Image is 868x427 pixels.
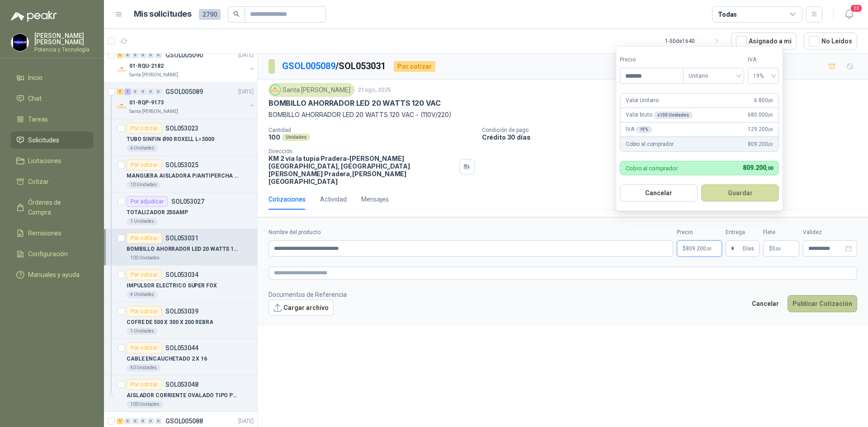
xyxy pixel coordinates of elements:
[155,89,162,95] div: 0
[165,125,198,131] p: SOL053023
[127,233,162,244] div: Por cotizar
[726,228,759,237] label: Entrega
[482,127,864,133] p: Condición de pago
[747,295,784,312] button: Cancelar
[11,266,93,283] a: Manuales y ayuda
[171,198,204,205] p: SOL053027
[127,269,162,280] div: Por cotizar
[768,142,773,147] span: ,00
[134,8,192,21] h1: Mis solicitudes
[127,145,158,152] div: 6 Unidades
[238,88,254,96] p: [DATE]
[626,140,673,149] p: Cobro al comprador
[804,33,857,50] button: No Leídos
[772,246,781,251] span: 0
[626,125,652,134] p: IVA
[127,328,158,335] div: 1 Unidades
[117,50,255,79] a: 1 0 0 0 0 0 GSOL005090[DATE] Company Logo01-RQU-2182Santa [PERSON_NAME]
[269,127,475,133] p: Cantidad
[626,111,693,119] p: Valor bruto
[104,156,257,192] a: Por cotizarSOL053025MANGUERA AISLADORA P/ANTIPERCHA X ROLLOS10 Unidades
[626,96,659,105] p: Valor Unitario
[165,52,203,58] p: GSOL005090
[11,225,93,242] a: Remisiones
[127,401,163,408] div: 100 Unidades
[394,61,435,72] div: Por cotizar
[841,6,857,23] button: 20
[11,194,93,221] a: Órdenes de Compra
[129,62,164,70] p: 01-RQU-2182
[269,228,673,237] label: Nombre del producto
[768,127,773,132] span: ,00
[127,208,188,217] p: TOTALIZADOR 250AMP
[132,89,139,95] div: 0
[117,64,127,75] img: Company Logo
[124,52,131,58] div: 0
[850,4,863,13] span: 20
[677,240,722,257] p: $809.200,00
[127,254,163,262] div: 100 Unidades
[636,126,652,133] div: 19 %
[140,52,146,58] div: 0
[104,229,257,266] a: Por cotizarSOL053031BOMBILLO AHORRADOR LED 20 WATTS 120 VAC100 Unidades
[165,235,198,241] p: SOL053031
[140,418,146,424] div: 0
[11,131,93,149] a: Solicitudes
[620,56,683,64] label: Precio
[768,113,773,117] span: ,00
[677,228,722,237] label: Precio
[104,339,257,375] a: Por cotizarSOL053044CABLE ENCAUCHETADO 2 X 1640 Unidades
[127,343,162,353] div: Por cotizar
[117,418,123,424] div: 1
[320,194,347,204] div: Actividad
[165,162,198,168] p: SOL053025
[706,246,712,251] span: ,00
[28,177,49,187] span: Cotizar
[127,218,158,225] div: 1 Unidades
[127,379,162,390] div: Por cotizar
[28,270,80,280] span: Manuales y ayuda
[269,83,354,97] div: Santa [PERSON_NAME]
[620,184,698,202] button: Cancelar
[127,318,213,327] p: COFRE DE 500 X 300 X 200 REBRA
[11,90,93,107] a: Chat
[269,194,306,204] div: Cotizaciones
[748,111,773,119] span: 680.000
[626,165,678,171] p: Cobro al comprador
[129,71,178,79] p: Santa [PERSON_NAME]
[155,52,162,58] div: 0
[28,94,42,103] span: Chat
[28,114,48,124] span: Tareas
[788,295,857,312] button: Publicar Cotización
[127,282,217,290] p: IMPULSOR ELECTRICO SUPER FOX
[127,291,158,298] div: 4 Unidades
[28,228,61,238] span: Remisiones
[701,184,779,202] button: Guardar
[127,306,162,317] div: Por cotizar
[269,290,347,300] p: Documentos de Referencia
[654,112,692,119] div: x 100 Unidades
[127,245,239,253] p: BOMBILLO AHORRADOR LED 20 WATTS 120 VAC
[34,47,93,52] p: Potencia y Tecnología
[11,152,93,169] a: Licitaciones
[763,228,799,237] label: Flete
[361,194,389,204] div: Mensajes
[127,172,239,180] p: MANGUERA AISLADORA P/ANTIPERCHA X ROLLOS
[165,418,203,424] p: GSOL005088
[34,33,93,45] p: [PERSON_NAME] [PERSON_NAME]
[127,181,160,188] div: 10 Unidades
[748,140,773,149] span: 809.200
[199,9,221,20] span: 2790
[127,196,168,207] div: Por adjudicar
[165,308,198,314] p: SOL053039
[11,245,93,263] a: Configuración
[269,148,456,155] p: Dirección
[147,52,154,58] div: 0
[127,364,160,371] div: 40 Unidades
[165,345,198,351] p: SOL053044
[282,59,387,73] p: / SOL053031
[104,375,257,412] a: Por cotizarSOL053048AISLADOR CORRIENTE OVALADO TIPO PERA100 Unidades
[28,135,59,145] span: Solicitudes
[269,110,857,120] p: BOMBILLO AHORRADOR LED 20 WATTS 120 VAC - (110V/220)
[743,241,754,256] span: Días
